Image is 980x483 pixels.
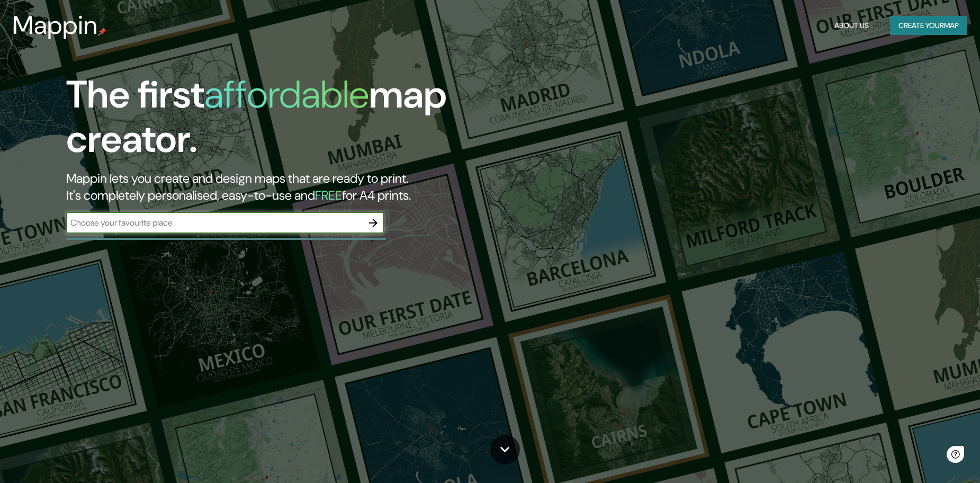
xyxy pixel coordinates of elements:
iframe: Help widget launcher [886,442,968,471]
h1: The first map creator. [66,73,556,170]
button: Create yourmap [890,16,967,35]
h2: Mappin lets you create and design maps that are ready to print. It's completely personalised, eas... [66,170,556,204]
input: Choose your favourite place [66,217,363,229]
img: mappin-pin [98,28,106,36]
h5: FREE [315,187,342,203]
h3: Mappin [13,11,98,40]
h1: affordable [204,70,369,119]
button: About Us [830,16,873,35]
